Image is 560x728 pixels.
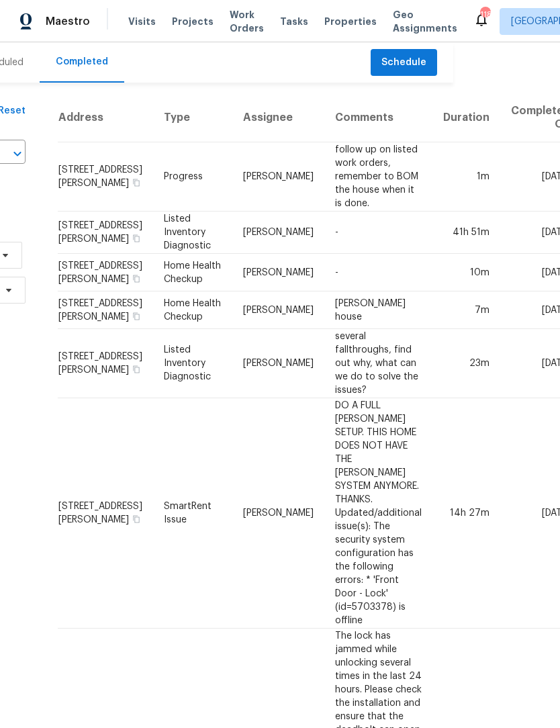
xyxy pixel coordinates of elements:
[324,291,432,329] td: [PERSON_NAME] house
[324,329,432,398] td: several fallthroughs, find out why, what can we do to solve the issues?
[432,291,500,329] td: 7m
[432,329,500,398] td: 23m
[153,398,232,629] td: SmartRent Issue
[153,93,232,142] th: Type
[128,15,156,28] span: Visits
[232,93,324,142] th: Assignee
[8,144,27,163] button: Open
[46,15,90,28] span: Maestro
[232,291,324,329] td: [PERSON_NAME]
[153,212,232,254] td: Listed Inventory Diagnostic
[130,273,142,285] button: Copy Address
[280,17,308,26] span: Tasks
[393,8,457,35] span: Geo Assignments
[432,254,500,291] td: 10m
[153,142,232,212] td: Progress
[58,93,153,142] th: Address
[172,15,214,28] span: Projects
[232,398,324,629] td: [PERSON_NAME]
[58,329,153,398] td: [STREET_ADDRESS][PERSON_NAME]
[232,212,324,254] td: [PERSON_NAME]
[232,142,324,212] td: [PERSON_NAME]
[432,142,500,212] td: 1m
[153,291,232,329] td: Home Health Checkup
[381,54,426,71] span: Schedule
[371,49,437,77] button: Schedule
[56,55,108,69] div: Completed
[432,93,500,142] th: Duration
[324,212,432,254] td: -
[130,363,142,375] button: Copy Address
[480,8,489,21] div: 118
[58,398,153,629] td: [STREET_ADDRESS][PERSON_NAME]
[58,291,153,329] td: [STREET_ADDRESS][PERSON_NAME]
[153,329,232,398] td: Listed Inventory Diagnostic
[324,398,432,629] td: DO A FULL [PERSON_NAME] SETUP. THIS HOME DOES NOT HAVE THE [PERSON_NAME] SYSTEM ANYMORE. THANKS. ...
[432,212,500,254] td: 41h 51m
[324,142,432,212] td: follow up on listed work orders, remember to BOM the house when it is done.
[130,232,142,244] button: Copy Address
[324,93,432,142] th: Comments
[58,212,153,254] td: [STREET_ADDRESS][PERSON_NAME]
[324,254,432,291] td: -
[130,177,142,189] button: Copy Address
[130,513,142,525] button: Copy Address
[58,254,153,291] td: [STREET_ADDRESS][PERSON_NAME]
[58,142,153,212] td: [STREET_ADDRESS][PERSON_NAME]
[230,8,264,35] span: Work Orders
[232,329,324,398] td: [PERSON_NAME]
[232,254,324,291] td: [PERSON_NAME]
[324,15,377,28] span: Properties
[130,310,142,322] button: Copy Address
[432,398,500,629] td: 14h 27m
[153,254,232,291] td: Home Health Checkup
